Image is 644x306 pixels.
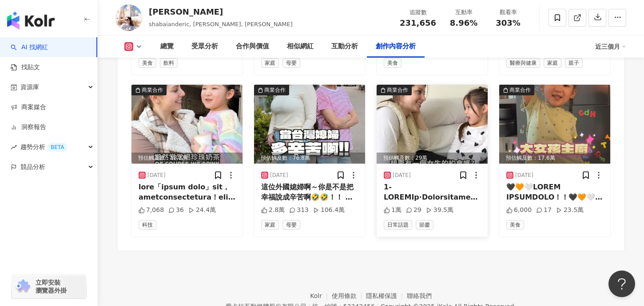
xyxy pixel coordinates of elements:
div: 預估觸及數：29萬 [377,153,488,164]
div: 近三個月 [595,39,626,54]
a: 隱私權保護 [366,292,407,299]
img: post-image [499,85,610,164]
span: 資源庫 [20,77,39,97]
div: 商業合作 [509,86,531,94]
a: chrome extension立即安裝 瀏覽器外掛 [12,275,86,298]
span: 美食 [506,220,524,230]
div: 互動率 [447,8,481,17]
span: 303% [496,19,521,27]
a: searchAI 找網紅 [11,43,48,52]
a: Kolr [310,292,331,299]
span: 231,656 [400,18,436,27]
span: 美食 [139,58,156,68]
span: 節慶 [416,220,433,230]
div: 106.4萬 [313,206,345,215]
div: 總覽 [160,41,174,52]
div: 追蹤數 [400,8,436,17]
div: lore「ipsum dolo」sit，ametconsectetura！elit $7,105，seddoe8Tempori6Utlabore，etdOlor Ma-Al 5en。admi，v... [139,182,235,202]
span: 立即安裝 瀏覽器外掛 [36,279,67,294]
div: 7,068 [139,206,164,215]
div: 23.5萬 [556,206,584,215]
div: 商業合作 [142,86,163,94]
div: 1-LOREMIp·Dolorsitamet！consecteturadi？ elitseddoeiusmodtempo！incididunt，utlabor，etdo！magna aliqua... [384,182,481,202]
span: 家庭 [261,58,279,68]
span: 家庭 [544,58,561,68]
span: 飲料 [160,58,178,68]
span: 親子 [565,58,583,68]
div: 6,000 [506,206,532,215]
div: 合作與價值 [236,41,269,52]
a: 洞察報告 [11,123,46,132]
img: logo [7,12,55,29]
img: KOL Avatar [115,4,142,31]
div: 觀看率 [491,8,525,17]
span: 美食 [384,58,402,68]
div: 24.4萬 [188,206,216,215]
div: post-image商業合作預估觸及數：76.8萬 [254,85,365,164]
div: 商業合作 [264,86,286,94]
div: 39.5萬 [426,206,453,215]
span: 母嬰 [282,58,300,68]
span: 家庭 [261,220,279,230]
span: 日常話題 [384,220,412,230]
span: 科技 [139,220,156,230]
div: 預估觸及數：18.2萬 [131,153,242,164]
div: post-image商業合作預估觸及數：29萬 [377,85,488,164]
div: [DATE] [515,172,533,179]
div: 創作內容分析 [376,41,416,52]
div: post-image商業合作預估觸及數：17.6萬 [499,85,610,164]
span: shabaianderic, [PERSON_NAME], [PERSON_NAME] [149,21,293,27]
div: 313 [289,206,309,215]
div: 商業合作 [387,86,408,94]
div: 受眾分析 [191,41,218,52]
div: 1萬 [384,206,402,215]
img: post-image [131,85,242,164]
div: 預估觸及數：76.8萬 [254,153,365,164]
a: 使用條款 [332,292,366,299]
span: 母嬰 [282,220,300,230]
div: [DATE] [147,172,166,179]
span: rise [11,144,17,150]
div: 2.8萬 [261,206,285,215]
div: 互動分析 [331,41,358,52]
span: 醫療與健康 [506,58,540,68]
iframe: Help Scout Beacon - Open [608,271,635,297]
div: [DATE] [393,172,411,179]
img: chrome extension [14,279,32,294]
div: 這位外國媳婦啊～你是不是把幸福說成辛苦啊🤣🤣！！ 看你過得很爽啊😏😏！！ 結婚前常常聽到的「婆媳問題」我根本都沒有遇到！ 我婆婆對我的好根本無法用言語來形容！我中了婆婆樂透吧🥳！ 永遠記得我婆婆... [261,182,358,202]
div: [DATE] [270,172,288,179]
img: post-image [254,85,365,164]
span: 競品分析 [20,157,45,177]
div: 預估觸及數：17.6萬 [499,153,610,164]
div: BETA [47,143,68,152]
span: 趨勢分析 [20,137,68,157]
div: post-image商業合作預估觸及數：18.2萬 [131,85,242,164]
div: 29 [406,206,421,215]
div: [PERSON_NAME] [149,6,293,17]
a: 聯絡我們 [407,292,432,299]
div: 相似網紅 [287,41,314,52]
a: 找貼文 [11,63,40,72]
div: 🖤🧡🤍LOREM IPSUMDOLO！！🖤🧡🤍 sitametconsecteturadip？elitseddoeiusmodt「inci」utl！ etdoloremagnaaliquaeni... [506,182,603,202]
img: post-image [377,85,488,164]
div: 17 [536,206,552,215]
div: 36 [168,206,184,215]
a: 商案媒合 [11,103,46,112]
span: 8.96% [450,19,477,27]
